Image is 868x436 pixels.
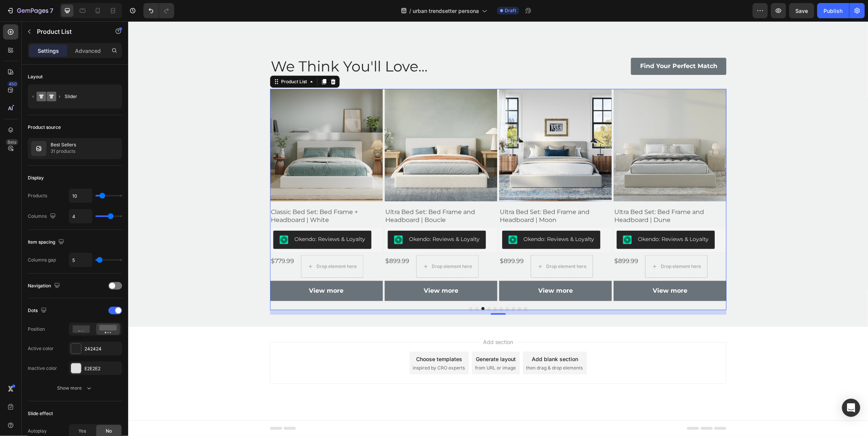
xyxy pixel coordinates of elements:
p: Best Sellers [51,142,76,147]
img: collection feature img [31,141,46,156]
h2: Ultra Bed Set: Bed Frame and Headboard | Dune [486,186,598,204]
div: Dots [28,306,48,316]
button: Dot [378,286,381,289]
img: CNKRrIWatfoCEAE=.png [265,214,275,223]
span: Yes [78,428,86,434]
h2: Ultra Bed Set: Bed Frame and Headboard | Moon [371,186,483,204]
p: Product List [37,27,102,36]
div: Add blank section [404,334,450,342]
div: Okendo: Reviews & Loyalty [510,214,581,222]
button: <p>View more</p> [256,260,369,280]
button: Dot [353,286,356,289]
p: Advanced [75,47,101,55]
div: Drop element here [418,242,458,248]
input: Auto [69,209,92,223]
div: Beta [6,139,18,145]
div: Okendo: Reviews & Loyalty [395,214,466,222]
div: Layout [28,73,43,80]
button: Okendo: Reviews & Loyalty [145,209,243,228]
div: Publish [824,7,843,15]
button: Publish [817,3,849,18]
h2: We Think You'll Love... [142,35,367,55]
button: Dot [347,286,350,289]
div: $899.99 [256,234,282,246]
input: Auto [69,189,92,203]
p: Settings [38,47,59,55]
div: Columns gap [28,257,56,263]
span: from URL or image [347,343,388,350]
span: Draft [505,7,516,14]
div: Choose templates [288,334,334,342]
button: Dot [366,286,369,289]
img: CNKRrIWatfoCEAE=.png [380,214,389,223]
button: <p>View more</p> [142,260,254,280]
div: Products [28,192,47,199]
button: Dot [390,286,393,289]
a: Ultra Bed Set: Bed Frame and Headboard | Dune [486,68,598,180]
div: E2E2E2 [84,365,120,372]
span: Save [796,8,808,14]
button: <p>Find Your Perfect Match</p> [503,36,598,54]
button: Save [789,3,814,18]
p: View more [410,264,445,275]
button: Okendo: Reviews & Loyalty [374,209,472,228]
p: 31 products [51,147,76,155]
p: View more [181,264,216,275]
span: urban trendsetter persona [413,7,479,15]
img: CNKRrIWatfoCEAE=.png [151,214,160,223]
div: Autoplay [28,428,47,434]
div: 450 [7,81,18,87]
div: Slide effect [28,410,53,417]
p: View more [525,264,559,275]
div: Open Intercom Messenger [842,399,860,417]
span: inspired by CRO experts [285,343,337,350]
span: then drag & drop elements [398,343,455,350]
button: 7 [3,3,57,18]
div: Display [28,174,44,181]
img: CNKRrIWatfoCEAE=.png [495,214,504,223]
div: Show more [57,384,93,392]
div: Position [28,326,45,333]
span: No [106,428,112,434]
a: Ultra Bed Set: Bed Frame and Headboard | Moon [371,68,483,180]
div: Product List [151,57,180,64]
div: Item spacing [28,237,66,247]
div: Okendo: Reviews & Loyalty [166,214,237,222]
p: Find Your Perfect Match [512,41,589,49]
img: Classic set white | White | front view | all cushion headboard | SoftFrame Designs | [142,68,254,180]
img: Ultra set in bouclé| Front view| All cushioned bed frame| Cloud bed | Queen| SoftFrame Designs [256,68,369,180]
a: Classic Bed Set: Bed Frame + Headboard | White [142,68,254,180]
input: Auto [69,253,92,267]
div: Columns [28,211,57,222]
button: Dot [359,286,362,289]
button: Dot [384,286,387,289]
img: Cloud bed | Ultra set in Moon | All cushioned bed set | Front view | SoftFrame Designs [371,68,483,180]
h2: Classic Bed Set: Bed Frame + Headboard | White [142,186,254,204]
button: <p>View more</p> [371,260,483,280]
div: Product source [28,124,61,131]
div: Navigation [28,281,62,291]
button: Okendo: Reviews & Loyalty [259,209,358,228]
div: $779.99 [142,234,167,246]
div: Drop element here [188,242,229,248]
button: Dot [396,286,399,289]
div: Active color [28,345,54,352]
span: / [409,7,411,15]
div: Undo/Redo [143,3,174,18]
button: Dot [372,286,375,289]
h2: Ultra Bed Set: Bed Frame and Headboard | Boucle [256,186,369,204]
button: Okendo: Reviews & Loyalty [489,209,587,228]
div: Okendo: Reviews & Loyalty [281,214,351,222]
div: Generate layout [348,334,388,342]
div: $899.99 [486,234,511,246]
div: Slider [65,88,111,105]
p: View more [296,264,330,275]
button: Dot [341,286,344,289]
div: 242424 [84,346,120,352]
div: Drop element here [304,242,344,248]
img: Cloud bed | Ultra set in Dune | All cushioned bed set | Front view | SoftFrame Designs [486,68,598,180]
div: Drop element here [533,242,573,248]
div: $899.99 [371,234,396,246]
div: Inactive color [28,365,57,372]
button: Show more [28,381,122,395]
